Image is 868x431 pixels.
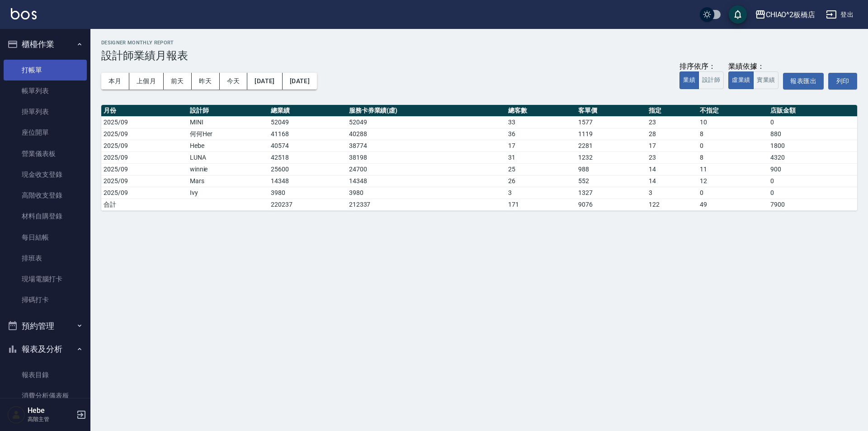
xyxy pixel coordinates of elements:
td: 2025/09 [101,187,188,199]
td: 0 [768,175,857,187]
td: 17 [506,140,576,152]
td: 0 [698,140,768,152]
td: 8 [698,128,768,140]
button: 列印 [828,73,857,90]
th: 設計師 [188,105,269,117]
td: 28 [646,128,698,140]
td: 900 [768,163,857,175]
td: 12 [698,175,768,187]
td: 14 [646,163,698,175]
button: 業績 [679,71,699,89]
a: 掃碼打卡 [4,289,87,310]
button: 前天 [164,73,192,90]
th: 服務卡券業績(虛) [347,105,506,117]
a: 帳單列表 [4,81,87,101]
td: 7900 [768,199,857,210]
h3: 設計師業績月報表 [101,49,857,62]
td: 33 [506,116,576,128]
td: 14 [646,175,698,187]
td: 2281 [576,140,646,152]
td: 23 [646,152,698,163]
td: 25 [506,163,576,175]
td: 36 [506,128,576,140]
td: Mars [188,175,269,187]
h2: Designer Monthly Report [101,40,857,46]
td: Hebe [188,140,269,152]
td: 220237 [269,199,347,210]
td: 26 [506,175,576,187]
td: 552 [576,175,646,187]
th: 客單價 [576,105,646,117]
a: 座位開單 [4,122,87,143]
td: 3 [506,187,576,199]
td: Ivy [188,187,269,199]
button: 本月 [101,73,129,90]
td: 2025/09 [101,140,188,152]
td: 10 [698,116,768,128]
th: 店販金額 [768,105,857,117]
button: 預約管理 [4,314,87,338]
td: 40288 [347,128,506,140]
td: 合計 [101,199,188,210]
a: 打帳單 [4,60,87,81]
a: 報表目錄 [4,365,87,385]
button: 上個月 [129,73,164,90]
td: 38774 [347,140,506,152]
a: 報表匯出 [783,73,824,90]
button: 登出 [822,6,857,23]
th: 月份 [101,105,188,117]
th: 指定 [646,105,698,117]
td: 52049 [347,116,506,128]
div: 業績依據： [728,62,778,71]
button: 櫃檯作業 [4,33,87,56]
a: 現金收支登錄 [4,164,87,185]
h5: Hebe [28,406,74,415]
td: LUNA [188,152,269,163]
td: winnie [188,163,269,175]
a: 現場電腦打卡 [4,269,87,289]
td: 880 [768,128,857,140]
img: Logo [11,8,37,19]
td: 14348 [347,175,506,187]
button: 今天 [220,73,248,90]
button: [DATE] [283,73,317,90]
td: 14348 [269,175,347,187]
td: MINI [188,116,269,128]
td: 41168 [269,128,347,140]
table: a dense table [101,105,857,211]
button: 報表及分析 [4,337,87,361]
td: 52049 [269,116,347,128]
p: 高階主管 [28,415,74,423]
button: [DATE] [247,73,282,90]
td: 40574 [269,140,347,152]
td: 3 [646,187,698,199]
button: 昨天 [192,73,220,90]
img: Person [7,406,25,424]
td: 2025/09 [101,175,188,187]
td: 38198 [347,152,506,163]
td: 24700 [347,163,506,175]
td: 1327 [576,187,646,199]
th: 不指定 [698,105,768,117]
td: 4320 [768,152,857,163]
button: 設計師 [698,71,724,89]
button: 虛業績 [728,71,754,89]
td: 11 [698,163,768,175]
td: 1232 [576,152,646,163]
div: CHIAO^2板橋店 [766,9,816,20]
td: 何何Her [188,128,269,140]
td: 49 [698,199,768,210]
td: 1119 [576,128,646,140]
td: 2025/09 [101,116,188,128]
td: 31 [506,152,576,163]
td: 3980 [269,187,347,199]
a: 材料自購登錄 [4,206,87,227]
a: 每日結帳 [4,227,87,248]
td: 1800 [768,140,857,152]
td: 171 [506,199,576,210]
a: 營業儀表板 [4,143,87,164]
td: 2025/09 [101,128,188,140]
td: 25600 [269,163,347,175]
td: 8 [698,152,768,163]
td: 0 [768,116,857,128]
